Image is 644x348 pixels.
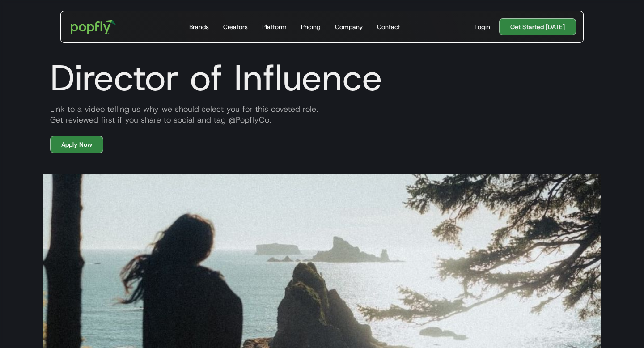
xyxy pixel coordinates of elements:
[258,11,290,42] a: Platform
[43,104,601,125] div: Link to a video telling us why we should select you for this coveted role. Get reviewed first if ...
[297,11,324,42] a: Pricing
[335,22,363,31] div: Company
[499,18,576,35] a: Get Started [DATE]
[43,56,601,99] h1: Director of Influence
[301,22,321,31] div: Pricing
[223,22,248,31] div: Creators
[186,11,212,42] a: Brands
[373,11,404,42] a: Contact
[220,11,251,42] a: Creators
[50,136,103,153] a: Apply Now
[331,11,366,42] a: Company
[189,22,209,31] div: Brands
[262,22,287,31] div: Platform
[64,13,122,40] a: home
[471,22,494,31] a: Login
[377,22,400,31] div: Contact
[475,22,490,31] div: Login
